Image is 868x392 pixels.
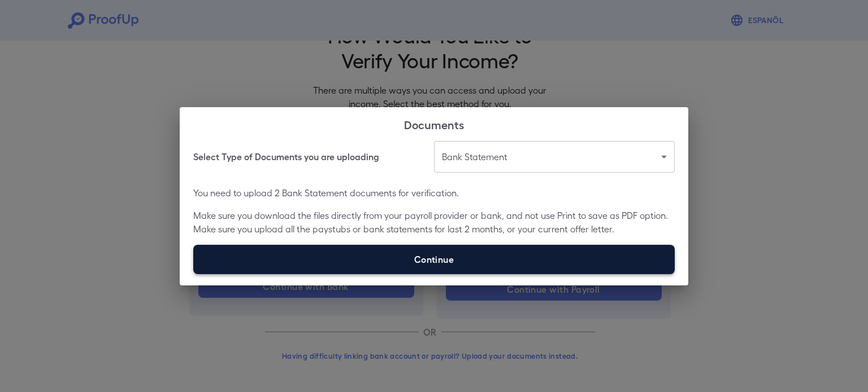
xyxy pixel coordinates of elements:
h2: Documents [180,107,688,141]
p: Make sure you download the files directly from your payroll provider or bank, and not use Print t... [193,209,675,236]
label: Continue [193,245,675,274]
p: You need to upload 2 Bank Statement documents for verification. [193,186,675,200]
h6: Select Type of Documents you are uploading [193,150,379,164]
div: Bank Statement [434,141,675,173]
